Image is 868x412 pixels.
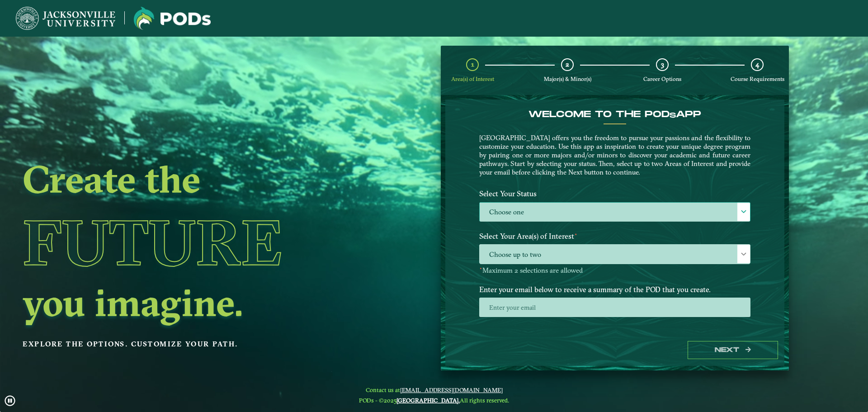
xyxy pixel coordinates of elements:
[451,76,494,82] span: Area(s) of Interest
[479,265,482,271] sup: ⋆
[480,245,750,264] span: Choose up to two
[134,7,211,30] img: Jacksonville University logo
[400,386,503,393] a: [EMAIL_ADDRESS][DOMAIN_NAME]
[643,76,681,82] span: Career Options
[359,397,509,404] span: PODs - ©2025 All rights reserved.
[544,76,591,82] span: Major(s) & Minor(s)
[670,111,676,120] sub: s
[480,203,750,222] label: Choose one
[23,160,368,198] h2: Create the
[359,386,509,393] span: Contact us at
[731,76,784,82] span: Course Requirements
[755,60,759,69] span: 4
[566,60,569,69] span: 2
[23,201,368,284] h1: Future
[23,337,368,351] p: Explore the options. Customize your path.
[574,231,578,237] sup: ⋆
[661,60,664,69] span: 3
[479,133,750,176] p: [GEOGRAPHIC_DATA] offers you the freedom to pursue your passions and the flexibility to customize...
[23,284,368,322] h2: you imagine.
[471,60,474,69] span: 1
[472,281,757,298] label: Enter your email below to receive a summary of the POD that you create.
[479,298,750,317] input: Enter your email
[479,109,750,120] h4: Welcome to the POD app
[479,266,750,275] p: Maximum 2 selections are allowed
[688,341,778,360] button: Next
[472,185,757,202] label: Select Your Status
[396,397,460,404] a: [GEOGRAPHIC_DATA].
[16,7,115,30] img: Jacksonville University logo
[472,228,757,245] label: Select Your Area(s) of Interest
